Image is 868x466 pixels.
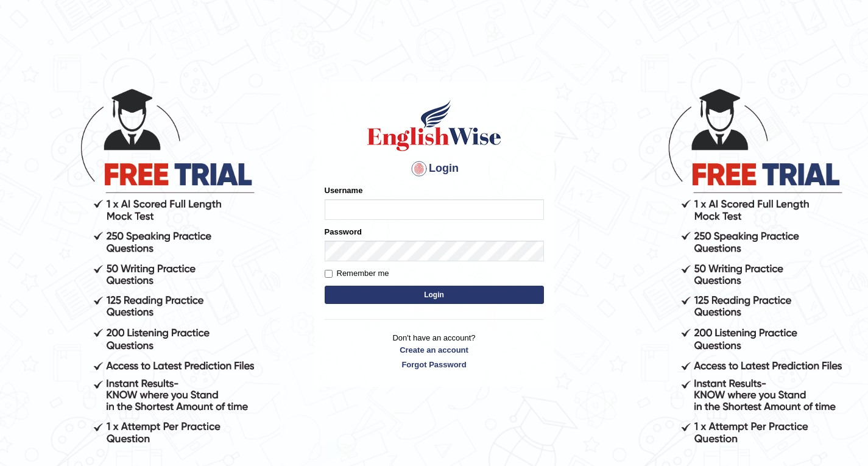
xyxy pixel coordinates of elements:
[325,344,544,356] a: Create an account
[325,270,333,278] input: Remember me
[325,332,544,370] p: Don't have an account?
[325,359,544,370] a: Forgot Password
[325,185,363,196] label: Username
[325,159,544,178] h4: Login
[325,286,544,304] button: Login
[325,226,362,238] label: Password
[325,267,389,280] label: Remember me
[365,98,504,153] img: Logo of English Wise sign in for intelligent practice with AI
